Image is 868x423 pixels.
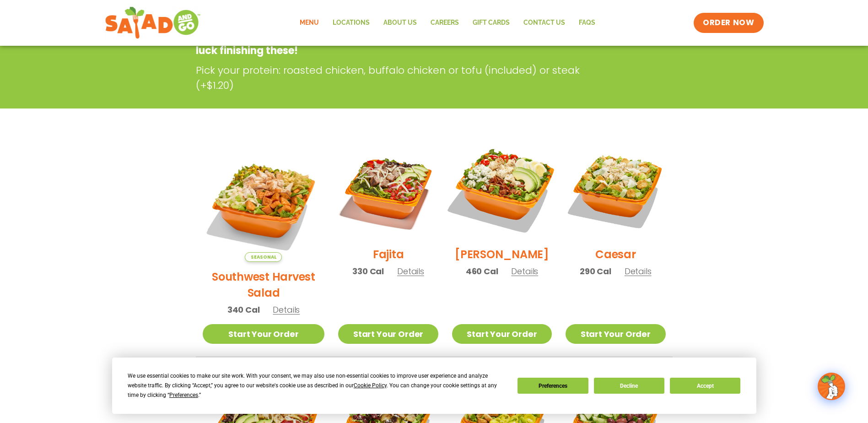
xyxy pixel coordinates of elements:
[703,17,754,28] span: ORDER NOW
[245,252,282,262] span: Seasonal
[443,131,561,248] img: Product photo for Cobb Salad
[595,246,636,262] h2: Caesar
[273,304,300,315] span: Details
[338,324,438,344] a: Start Your Order
[169,392,198,398] span: Preferences
[354,382,387,389] span: Cookie Policy
[397,266,424,277] span: Details
[326,12,377,33] a: Locations
[424,12,466,33] a: Careers
[377,12,424,33] a: About Us
[518,378,588,394] button: Preferences
[112,358,756,414] div: Cookie Consent Prompt
[466,12,517,33] a: GIFT CARDS
[625,266,652,277] span: Details
[566,324,665,344] a: Start Your Order
[128,371,507,400] div: We use essential cookies to make our site work. With your consent, we may also use non-essential ...
[373,246,404,262] h2: Fajita
[227,304,260,316] span: 340 Cal
[105,5,201,41] img: new-SAG-logo-768×292
[819,374,844,399] img: wpChatIcon
[466,265,498,277] span: 460 Cal
[352,265,384,277] span: 330 Cal
[452,324,552,344] a: Start Your Order
[203,324,325,344] a: Start Your Order
[338,140,438,239] img: Product photo for Fajita Salad
[517,12,572,33] a: Contact Us
[566,140,665,239] img: Product photo for Caesar Salad
[670,378,740,394] button: Accept
[511,266,538,277] span: Details
[594,378,664,394] button: Decline
[293,12,326,33] a: Menu
[196,63,603,93] p: Pick your protein: roasted chicken, buffalo chicken or tofu (included) or steak (+$1.20)
[293,12,602,33] nav: Menu
[694,13,763,33] a: ORDER NOW
[572,12,602,33] a: FAQs
[580,265,611,277] span: 290 Cal
[203,140,325,262] img: Product photo for Southwest Harvest Salad
[203,269,325,301] h2: Southwest Harvest Salad
[455,246,549,262] h2: [PERSON_NAME]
